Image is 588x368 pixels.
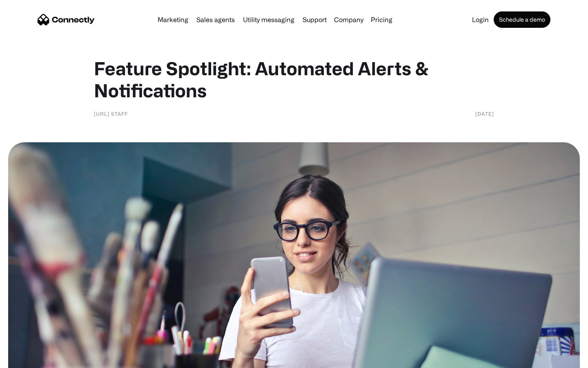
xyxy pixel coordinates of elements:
div: Company [332,14,366,25]
a: Marketing [154,16,192,23]
a: home [38,13,95,26]
div: [URL] staff [94,110,128,118]
aside: Language selected: English [8,354,49,365]
a: Utility messaging [240,16,298,23]
ul: Language list [16,354,49,365]
div: [DATE] [475,110,494,118]
a: Pricing [367,16,396,23]
h1: Feature Spotlight: Automated Alerts & Notifications [94,57,494,101]
a: Support [299,16,330,23]
div: Company [334,14,363,25]
a: Sales agents [193,16,238,23]
a: Login [469,16,492,23]
a: Schedule a demo [494,11,550,28]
